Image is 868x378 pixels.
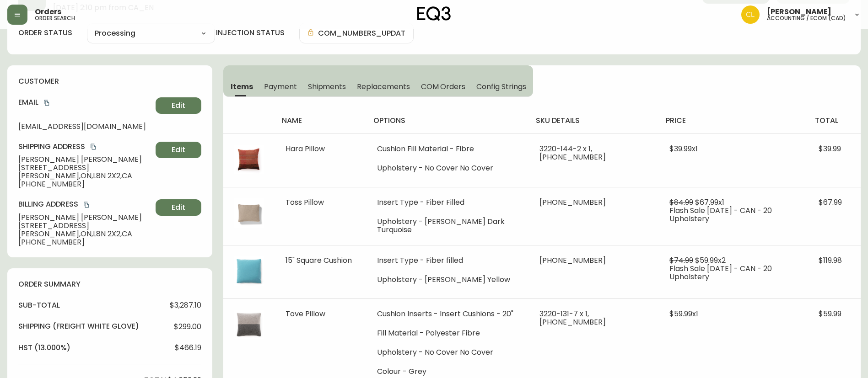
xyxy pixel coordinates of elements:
span: [STREET_ADDRESS] [18,164,152,172]
span: $3,287.10 [170,301,201,309]
span: [PERSON_NAME] , ON , L8N 2X2 , CA [18,230,152,238]
span: Flash Sale [DATE] - CAN - 20 Upholstery [669,205,772,224]
span: Shipments [308,82,346,91]
span: [STREET_ADDRESS] [18,222,152,230]
h4: options [373,116,521,126]
span: [PERSON_NAME] , ON , L8N 2X2 , CA [18,172,152,180]
span: $466.19 [175,344,201,352]
h4: sku details [536,116,651,126]
span: Orders [35,8,61,16]
li: Fill Material - Polyester Fibre [377,329,518,337]
span: [PHONE_NUMBER] [539,255,606,266]
button: copy [89,142,98,151]
h4: Email [18,97,152,107]
h4: name [282,116,359,126]
span: $119.98 [819,255,842,266]
li: Upholstery - [PERSON_NAME] Yellow [377,276,518,284]
h4: sub-total [18,300,60,310]
li: Upholstery - No Cover No Cover [377,164,518,172]
li: Upholstery - [PERSON_NAME] Dark Turquoise [377,218,518,234]
img: logo [417,6,451,21]
h4: order summary [18,279,201,289]
h4: Shipping Address [18,142,152,152]
span: $59.99 [819,309,841,319]
h4: total [815,116,853,126]
span: Items [231,82,253,91]
h4: customer [18,76,201,86]
button: copy [82,200,91,209]
h4: injection status [216,28,285,38]
label: order status [18,28,72,38]
span: $84.99 [669,197,693,208]
span: $39.99 x 1 [669,144,698,154]
span: $67.99 [819,197,842,208]
button: copy [42,98,51,107]
button: Edit [156,142,201,158]
span: [EMAIL_ADDRESS][DOMAIN_NAME] [18,122,152,131]
span: $59.99 x 1 [669,309,698,319]
li: Colour - Grey [377,367,518,376]
span: Payment [264,82,297,91]
h5: accounting / ecom (cad) [767,16,846,21]
li: Cushion Inserts - Insert Cushions - 20" [377,310,518,318]
span: $74.99 [669,255,693,266]
span: $39.99 [819,144,841,154]
span: Hara Pillow [286,144,325,154]
span: $67.99 x 1 [695,197,724,208]
span: [PERSON_NAME] [PERSON_NAME] [18,213,152,222]
button: Edit [156,199,201,216]
li: Insert Type - Fiber Filled [377,198,518,207]
img: c8a50d9e0e2261a29cae8bb82ebd33d8 [741,5,760,24]
span: Flash Sale [DATE] - CAN - 20 Upholstery [669,263,772,282]
span: $299.00 [174,323,201,331]
span: Edit [172,101,185,111]
span: 3220-131-7 x 1, [PHONE_NUMBER] [539,309,606,327]
img: ad8afcbd-3922-4109-9f6a-55bb3f320032Optional[eq3-rectangular-fabric-toss-pillow].jpg [234,198,264,228]
span: [PHONE_NUMBER] [18,180,152,188]
span: COM Orders [421,82,466,91]
span: 15" Square Cushion [286,255,352,266]
img: 432c8b78-c677-4239-a98b-02872cbc07c4.jpg [234,310,264,339]
h5: order search [35,16,75,21]
img: 49f98a51-fadd-4935-8898-e6f4995a0a5a.jpg [234,256,264,286]
h4: price [666,116,800,126]
li: Cushion Fill Material - Fibre [377,145,518,153]
img: 65b369b1-e82f-44e2-9af2-671700740a13.jpg [234,145,264,174]
button: Edit [156,97,201,114]
span: Tove Pillow [286,309,325,319]
span: $59.99 x 2 [695,255,726,266]
span: Edit [172,145,185,155]
h4: hst (13.000%) [18,343,70,353]
span: Config Strings [476,82,526,91]
span: [PERSON_NAME] [767,8,831,16]
span: [PHONE_NUMBER] [18,238,152,246]
span: Toss Pillow [286,197,324,208]
span: [PHONE_NUMBER] [539,197,606,208]
li: Insert Type - Fiber filled [377,256,518,265]
span: [PERSON_NAME] [PERSON_NAME] [18,155,152,164]
h4: Shipping ( Freight White Glove ) [18,321,139,331]
span: 3220-144-2 x 1, [PHONE_NUMBER] [539,144,606,162]
span: Edit [172,202,185,213]
span: Replacements [357,82,410,91]
li: Upholstery - No Cover No Cover [377,348,518,357]
h4: Billing Address [18,199,152,209]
